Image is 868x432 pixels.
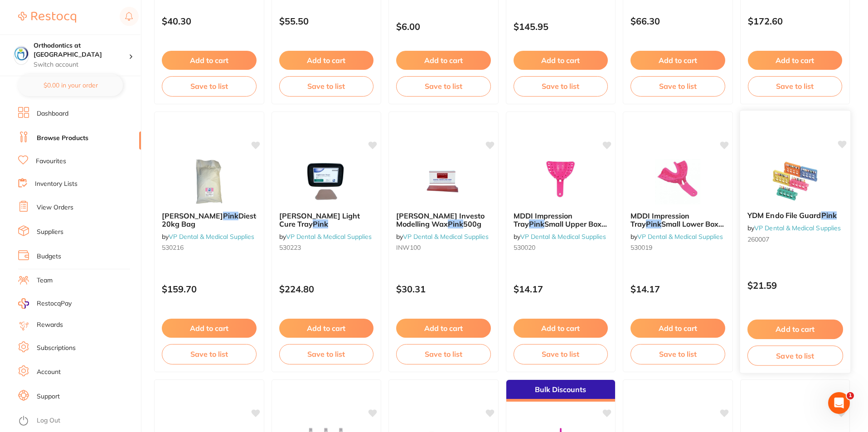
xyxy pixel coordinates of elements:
[279,243,301,252] span: 530223
[396,284,491,294] p: $30.31
[396,76,491,96] button: Save to list
[514,319,608,338] button: Add to cart
[463,219,481,228] span: 500g
[279,344,374,364] button: Save to list
[14,46,29,61] img: Orthodontics at Penrith
[18,7,76,28] a: Restocq Logo
[297,159,356,204] img: Ainsworth Light Cure Tray Pink
[747,280,843,291] p: $21.59
[179,159,238,204] img: Ainsworth Pink Diestone 20kg Bag
[37,320,63,330] a: Rewards
[648,159,707,204] img: MDDI Impression Tray Pink Small Lower Box Of 25
[18,12,76,23] img: Restocq Logo
[531,159,590,204] img: MDDI Impression Tray Pink Small Upper Box Of 25
[162,51,257,70] button: Add to cart
[847,392,854,399] span: 1
[396,243,421,252] span: INW100
[747,345,843,366] button: Save to list
[754,224,841,232] a: VP Dental & Medical Supplies
[37,252,61,261] a: Budgets
[37,344,76,353] a: Subscriptions
[37,368,61,377] a: Account
[514,211,572,228] span: MDDI Impression Tray
[630,243,652,252] span: 530019
[630,284,725,294] p: $14.17
[748,16,843,26] p: $172.60
[396,212,491,228] b: Ainsworth Investo Modelling Wax Pink 500g
[34,60,129,69] p: Switch account
[18,414,138,428] button: Log Out
[37,134,88,143] a: Browse Products
[414,159,473,204] img: Ainsworth Investo Modelling Wax Pink 500g
[514,243,535,252] span: 530020
[169,233,254,241] a: VP Dental & Medical Supplies
[162,211,223,220] span: [PERSON_NAME]
[162,76,257,96] button: Save to list
[162,212,257,228] b: Ainsworth Pink Diestone 20kg Bag
[37,109,68,118] a: Dashboard
[514,212,608,228] b: MDDI Impression Tray Pink Small Upper Box Of 25
[646,219,661,228] em: Pink
[747,211,821,220] span: YDM Endo File Guard
[630,211,689,228] span: MDDI Impression Tray
[520,233,606,241] a: VP Dental & Medical Supplies
[630,51,725,70] button: Add to cart
[396,211,485,228] span: [PERSON_NAME] Investo Modelling Wax
[630,344,725,364] button: Save to list
[514,76,608,96] button: Save to list
[37,392,60,401] a: Support
[162,243,184,252] span: 530216
[821,211,836,220] em: Pink
[279,211,360,228] span: [PERSON_NAME] Light Cure Tray
[514,344,608,364] button: Save to list
[514,219,607,237] span: Small Upper Box Of 25
[514,51,608,70] button: Add to cart
[630,16,725,26] p: $66.30
[514,21,608,32] p: $145.95
[630,219,724,237] span: Small Lower Box Of 25
[162,16,257,26] p: $40.30
[35,180,78,189] a: Inventory Lists
[396,344,491,364] button: Save to list
[18,74,123,96] button: $0.00 in your order
[514,284,608,294] p: $14.17
[747,224,840,232] span: by
[396,21,491,32] p: $6.00
[403,233,489,241] a: VP Dental & Medical Supplies
[748,51,843,70] button: Add to cart
[37,203,73,212] a: View Orders
[279,233,372,241] span: by
[396,233,489,241] span: by
[747,235,769,243] span: 260007
[529,219,544,228] em: Pink
[747,320,843,339] button: Add to cart
[37,299,72,308] span: RestocqPay
[162,344,257,364] button: Save to list
[223,211,238,220] em: Pink
[36,157,66,166] a: Favourites
[279,319,374,338] button: Add to cart
[313,219,328,228] em: Pink
[279,51,374,70] button: Add to cart
[34,41,129,59] h4: Orthodontics at Penrith
[162,284,257,294] p: $159.70
[396,51,491,70] button: Add to cart
[637,233,723,241] a: VP Dental & Medical Supplies
[396,319,491,338] button: Add to cart
[747,211,843,220] b: YDM Endo File Guard Pink
[279,212,374,228] b: Ainsworth Light Cure Tray Pink
[630,212,725,228] b: MDDI Impression Tray Pink Small Lower Box Of 25
[748,76,843,96] button: Save to list
[18,298,72,309] a: RestocqPay
[828,392,850,414] iframe: Intercom live chat
[506,380,616,402] div: Bulk Discounts
[514,233,606,241] span: by
[162,319,257,338] button: Add to cart
[286,233,372,241] a: VP Dental & Medical Supplies
[279,76,374,96] button: Save to list
[630,233,723,241] span: by
[162,211,269,228] span: Diestone 20kg Bag
[279,16,374,26] p: $55.50
[37,276,53,285] a: Team
[765,158,824,204] img: YDM Endo File Guard Pink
